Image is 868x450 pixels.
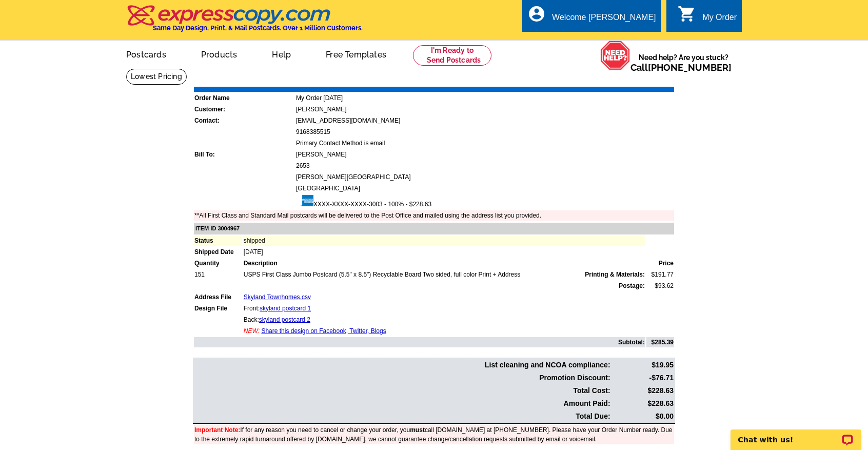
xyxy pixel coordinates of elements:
td: shipped [243,236,645,246]
td: Total Due: [194,410,611,422]
span: Call [630,62,732,73]
a: Same Day Design, Print, & Mail Postcards. Over 1 Million Customers. [126,12,363,32]
span: NEW: [244,327,260,335]
a: Postcards [110,42,183,66]
a: Free Templates [309,42,403,66]
td: [EMAIL_ADDRESS][DOMAIN_NAME] [295,115,674,126]
td: ITEM ID 3004967 [194,223,674,234]
td: Description [243,258,645,268]
td: **All First Class and Standard Mail postcards will be delivered to the Post Office and mailed usi... [194,210,674,221]
td: Back: [243,315,645,325]
td: $191.77 [646,269,674,280]
td: Status [194,236,242,246]
td: My Order [DATE] [295,93,674,103]
td: Price [646,258,674,268]
iframe: LiveChat chat widget [724,418,868,450]
a: Products [185,42,254,66]
td: Address File [194,292,242,302]
div: My Order [702,13,737,27]
td: $93.62 [646,281,674,291]
td: $0.00 [612,410,674,422]
div: Welcome [PERSON_NAME] [552,13,656,27]
td: 151 [194,269,242,280]
span: Printing & Materials: [585,270,645,279]
td: [PERSON_NAME] [295,149,674,160]
td: [PERSON_NAME] [295,104,674,114]
img: amex.gif [296,195,313,206]
td: [DATE] [243,247,645,257]
td: $19.95 [612,359,674,371]
td: 2653 [295,161,674,171]
h4: Same Day Design, Print, & Mail Postcards. Over 1 Million Customers. [153,24,363,32]
td: Bill To: [194,149,294,160]
a: Skyland Townhomes.csv [244,294,311,301]
a: [PHONE_NUMBER] [648,62,732,73]
i: shopping_cart [678,5,696,23]
b: must [410,426,425,434]
a: Help [255,42,307,66]
a: shopping_cart My Order [678,11,737,24]
td: Order Name [194,93,294,103]
td: Customer: [194,104,294,114]
td: Front: [243,303,645,314]
td: Subtotal: [194,337,645,347]
td: USPS First Class Jumbo Postcard (5.5" x 8.5") Recyclable Board Two sided, full color Print + Address [243,269,645,280]
td: Amount Paid: [194,398,611,409]
td: Contact: [194,115,294,126]
span: Need help? Are you stuck? [630,52,737,73]
td: [PERSON_NAME][GEOGRAPHIC_DATA] [295,172,674,182]
a: Share this design on Facebook, Twitter, Blogs [261,327,386,335]
td: Promotion Discount: [194,372,611,384]
td: XXXX-XXXX-XXXX-3003 - 100% - $228.63 [295,194,674,209]
a: skyland postcard 2 [259,316,310,323]
td: Design File [194,303,242,314]
td: $228.63 [612,385,674,397]
td: Total Cost: [194,385,611,397]
a: skyland postcard 1 [260,305,311,312]
td: Shipped Date [194,247,242,257]
strong: Postage: [619,282,645,289]
td: $228.63 [612,398,674,409]
td: Quantity [194,258,242,268]
i: account_circle [527,5,546,23]
img: help [600,41,630,70]
td: If for any reason you need to cancel or change your order, you call [DOMAIN_NAME] at [PHONE_NUMBE... [194,425,674,444]
td: Primary Contact Method is email [295,138,674,148]
td: -$76.71 [612,372,674,384]
td: [GEOGRAPHIC_DATA] [295,183,674,193]
td: $285.39 [646,337,674,347]
td: 9168385515 [295,127,674,137]
td: List cleaning and NCOA compliance: [194,359,611,371]
font: Important Note: [194,426,240,434]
